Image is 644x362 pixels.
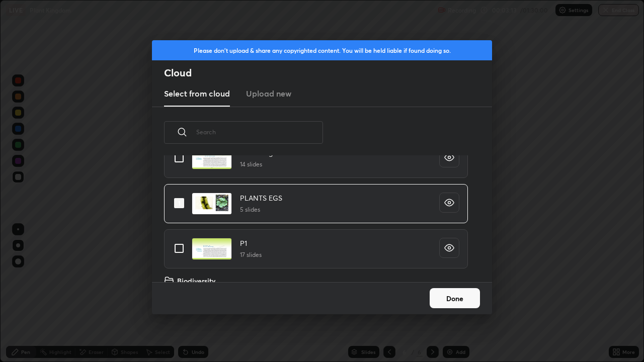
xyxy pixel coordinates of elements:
h4: P1 [240,238,262,248]
input: Search [196,111,323,153]
img: 1727514628F4YDTJ.pdf [192,147,232,169]
h4: Biodiversity [177,276,215,286]
div: Please don't upload & share any copyrighted content. You will be held liable if found doing so. [152,40,492,60]
h5: 14 slides [240,160,307,169]
button: Done [430,288,480,308]
h3: Select from cloud [164,87,230,100]
h5: 5 slides [240,205,282,214]
h4: PLANTS EGS [240,193,282,203]
img: 17288799602RRS1E.pdf [192,238,232,260]
h2: Cloud [164,66,492,79]
div: grid [152,155,480,282]
h4: Plant Kingdom Ncert [240,147,307,158]
img: 17279455851OPEUB.pdf [192,193,232,215]
h5: 17 slides [240,250,262,259]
